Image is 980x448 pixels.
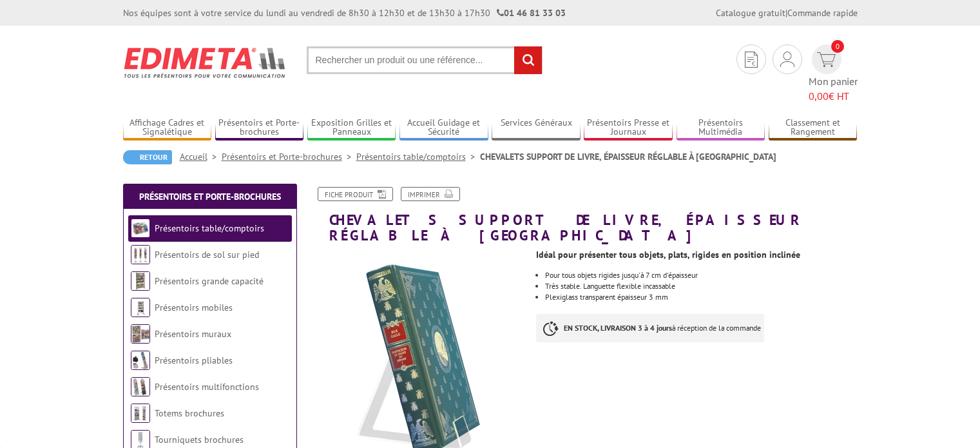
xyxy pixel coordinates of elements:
[809,44,858,104] a: devis rapide 0 Mon panier 0,00€ HT
[300,187,867,243] h1: CHEVALETS SUPPORT DE LIVRE, ÉPAISSEUR RÉGLABLE À [GEOGRAPHIC_DATA]
[131,298,150,317] img: Présentoirs mobiles
[131,219,150,238] img: Présentoirs table/comptoirs
[401,187,460,201] a: Imprimer
[123,39,287,86] img: Edimeta
[514,46,542,74] input: rechercher
[155,302,233,313] a: Présentoirs mobiles
[131,404,150,423] img: Totems brochures
[399,117,488,139] a: Accueil Guidage et Sécurité
[131,351,150,370] img: Présentoirs pliables
[809,74,858,104] span: Mon panier
[480,150,776,163] li: CHEVALETS SUPPORT DE LIVRE, ÉPAISSEUR RÉGLABLE À [GEOGRAPHIC_DATA]
[155,275,264,287] a: Présentoirs grande capacité
[545,293,857,301] li: Plexiglass transparent épaisseur 3 mm
[131,377,150,396] img: Présentoirs multifonctions
[536,314,764,342] p: à réception de la commande
[131,271,150,291] img: Présentoirs grande capacité
[787,7,858,19] a: Commande rapide
[318,187,393,201] a: Fiche produit
[809,90,829,102] span: 0,00
[139,191,281,202] a: Présentoirs et Porte-brochures
[545,271,857,279] li: Pour tous objets rigides jusqu'à 7 cm d'épaisseur
[831,40,844,53] span: 0
[564,323,672,333] strong: EN STOCK, LIVRAISON 3 à 4 jours
[123,6,566,19] div: Nos équipes sont à votre service du lundi au vendredi de 8h30 à 12h30 et de 13h30 à 17h30
[155,434,244,445] a: Tourniquets brochures
[769,117,858,139] a: Classement et Rangement
[307,117,396,139] a: Exposition Grilles et Panneaux
[356,151,480,162] a: Présentoirs table/comptoirs
[584,117,673,139] a: Présentoirs Presse et Journaux
[222,151,356,162] a: Présentoirs et Porte-brochures
[155,355,233,366] a: Présentoirs pliables
[180,151,222,162] a: Accueil
[536,249,800,260] strong: Idéal pour présenter tous objets, plats, rigides en position inclinée
[492,117,581,139] a: Services Généraux
[155,407,224,419] a: Totems brochures
[123,117,212,139] a: Affichage Cadres et Signalétique
[131,245,150,264] img: Présentoirs de sol sur pied
[716,6,858,19] div: |
[155,328,231,340] a: Présentoirs muraux
[215,117,304,139] a: Présentoirs et Porte-brochures
[307,46,543,74] input: Rechercher un produit ou une référence...
[155,249,259,260] a: Présentoirs de sol sur pied
[677,117,765,139] a: Présentoirs Multimédia
[497,7,566,19] strong: 01 46 81 33 03
[817,52,836,67] img: devis rapide
[716,7,785,19] a: Catalogue gratuit
[545,282,857,290] li: Très stable. Languette flexible incassable
[780,52,794,67] img: devis rapide
[155,381,259,393] a: Présentoirs multifonctions
[155,222,264,234] a: Présentoirs table/comptoirs
[745,52,758,68] img: devis rapide
[809,89,858,104] span: € HT
[123,150,172,164] a: Retour
[131,324,150,344] img: Présentoirs muraux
